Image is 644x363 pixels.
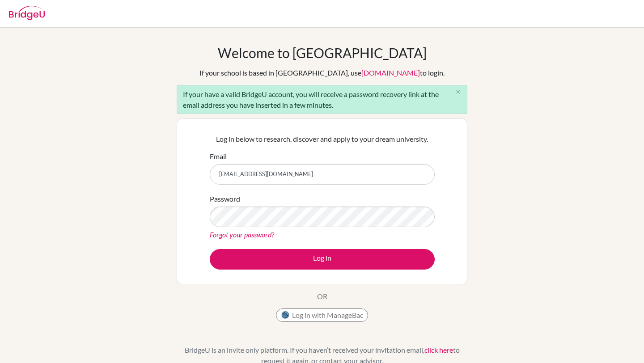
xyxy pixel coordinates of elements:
[210,230,274,239] a: Forgot your password?
[276,308,368,322] button: Log in with ManageBac
[210,194,240,204] label: Password
[9,6,45,20] img: Bridge-U
[199,68,445,78] div: If your school is based in [GEOGRAPHIC_DATA], use to login.
[317,291,327,302] p: OR
[210,151,227,162] label: Email
[361,68,420,77] a: [DOMAIN_NAME]
[455,89,462,95] i: close
[210,134,435,144] p: Log in below to research, discover and apply to your dream university.
[449,85,467,99] button: Close
[210,249,435,270] button: Log in
[424,346,453,354] a: click here
[218,45,427,61] h1: Welcome to [GEOGRAPHIC_DATA]
[177,85,467,114] div: If your have a valid BridgeU account, you will receive a password recovery link at the email addr...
